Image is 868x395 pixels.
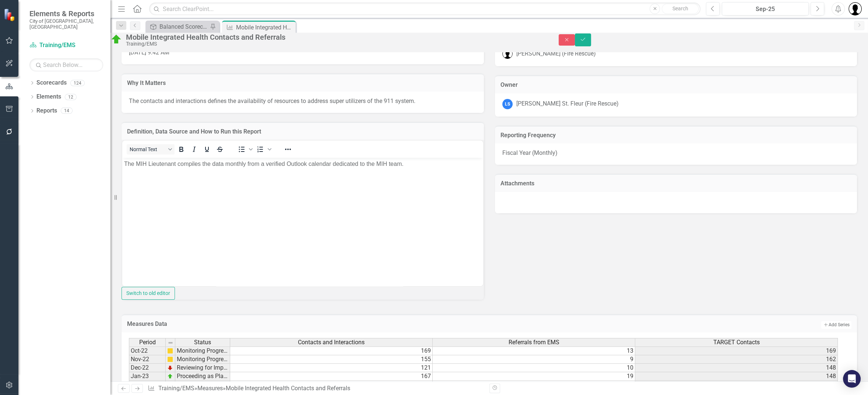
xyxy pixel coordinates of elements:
[201,144,213,154] button: Underline
[500,180,852,187] h3: Attachments
[36,107,57,115] a: Reports
[848,2,862,15] img: Marco De Medici
[159,22,208,31] div: Balanced Scorecard
[167,365,173,371] img: TnMDeAgwAPMxUmUi88jYAAAAAElFTkSuQmCC
[122,158,483,286] iframe: Rich Text Area
[36,93,61,101] a: Elements
[168,340,173,346] img: 8DAGhfEEPCf229AAAAAElFTkSuQmCC
[226,385,350,392] div: Mobile Integrated Health Contacts and Referrals
[147,22,208,31] a: Balanced Scorecard
[635,381,838,389] td: 162
[635,364,838,372] td: 148
[672,6,688,11] span: Search
[194,339,211,346] span: Status
[662,4,699,14] button: Search
[127,321,540,327] h3: Measures Data
[29,58,103,71] input: Search Below...
[127,128,478,135] h3: Definition, Data Source and How to Run this Report
[254,144,273,154] div: Numbered list
[230,381,433,389] td: 198
[130,146,166,152] span: Normal Text
[61,108,73,114] div: 14
[129,364,166,372] td: Dec-22
[821,321,851,328] button: Add Series
[635,372,838,381] td: 148
[230,355,433,364] td: 155
[516,50,596,58] div: [PERSON_NAME] (Fire Rescue)
[282,144,294,154] button: Reveal or hide additional toolbar items
[502,149,850,157] p: Fiscal Year (Monthly)
[122,287,175,300] button: Switch to old editor
[70,80,85,86] div: 124
[167,348,173,354] img: cBAA0RP0Y6D5n+AAAAAElFTkSuQmCC
[126,33,544,41] div: Mobile Integrated Health Contacts and Referrals
[502,49,513,59] img: Marco De Medici
[433,346,635,355] td: 13
[29,18,103,30] small: City of [GEOGRAPHIC_DATA], [GEOGRAPHIC_DATA]
[167,373,173,379] img: zOikAAAAAElFTkSuQmCC
[122,43,484,64] div: [DATE] 9:42 AM
[175,355,230,364] td: Monitoring Progress
[188,144,200,154] button: Italic
[129,381,166,389] td: Feb-23
[29,41,103,50] a: Training/EMS
[509,339,559,346] span: Referrals from EMS
[167,356,173,362] img: cBAA0RP0Y6D5n+AAAAAElFTkSuQmCC
[713,339,760,346] span: TARGET Contacts
[129,372,166,381] td: Jan-23
[36,79,67,87] a: Scorecards
[298,339,365,346] span: Contacts and Interactions
[4,8,17,21] img: ClearPoint Strategy
[724,5,806,14] div: Sep-25
[197,385,223,392] a: Measures
[29,9,103,18] span: Elements & Reports
[127,80,478,86] h3: Why It Matters
[126,41,544,47] div: Training/EMS
[110,33,122,45] img: Proceeding as Planned
[149,3,700,15] input: Search ClearPoint...
[129,97,477,106] p: The contacts and interactions defines the availability of resources to address super utilizers of...
[175,364,230,372] td: Reviewing for Improvement
[148,384,484,393] div: » »
[158,385,194,392] a: Training/EMS
[516,100,619,108] div: [PERSON_NAME] St. Fleur (Fire Rescue)
[235,144,254,154] div: Bullet list
[175,381,230,389] td: Proceeding as Planned
[722,2,809,15] button: Sep-25
[236,23,294,32] div: Mobile Integrated Health Contacts and Referrals
[230,346,433,355] td: 169
[230,364,433,372] td: 121
[843,370,861,388] div: Open Intercom Messenger
[433,364,635,372] td: 10
[500,82,852,88] h3: Owner
[500,132,852,139] h3: Reporting Frequency
[175,346,230,355] td: Monitoring Progress
[433,381,635,389] td: 8
[502,99,513,109] div: LS
[129,346,166,355] td: Oct-22
[175,372,230,381] td: Proceeding as Planned
[635,355,838,364] td: 162
[65,94,77,100] div: 12
[129,355,166,364] td: Nov-22
[127,144,175,154] button: Block Normal Text
[635,346,838,355] td: 169
[139,339,156,346] span: Period
[230,372,433,381] td: 167
[214,144,226,154] button: Strikethrough
[433,372,635,381] td: 19
[433,355,635,364] td: 9
[175,144,187,154] button: Bold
